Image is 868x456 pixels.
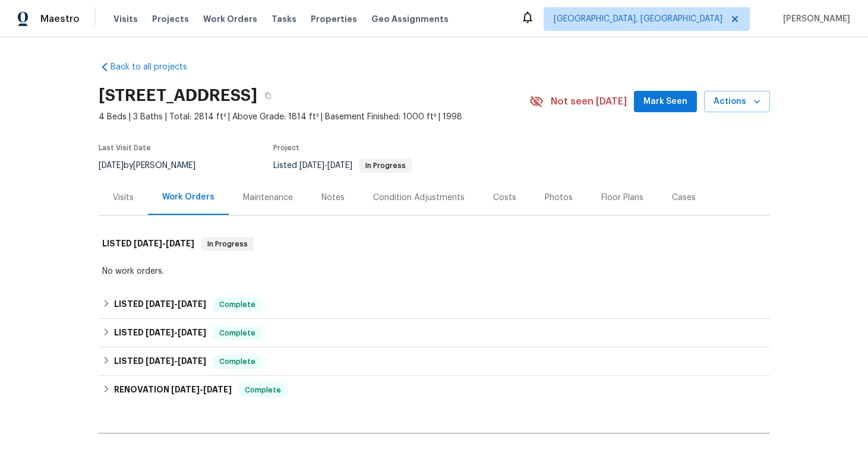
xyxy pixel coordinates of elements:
span: [DATE] [171,385,200,394]
span: Complete [240,384,286,396]
span: - [171,385,232,394]
span: - [299,161,352,170]
span: Last Visit Date [99,144,151,151]
span: [DATE] [146,300,174,308]
span: Projects [152,13,189,25]
div: RENOVATION [DATE]-[DATE]Complete [99,376,770,404]
button: Actions [704,91,770,113]
span: [DATE] [99,161,124,170]
span: Maestro [40,13,80,25]
div: Notes [321,192,345,204]
span: - [146,328,206,337]
span: [DATE] [178,357,206,365]
h6: LISTED [114,326,206,340]
h6: LISTED [102,237,194,251]
div: Floor Plans [601,192,643,204]
span: 4 Beds | 3 Baths | Total: 2814 ft² | Above Grade: 1814 ft² | Basement Finished: 1000 ft² | 1998 [99,111,529,123]
span: Mark Seen [643,94,687,109]
span: [GEOGRAPHIC_DATA], [GEOGRAPHIC_DATA] [554,13,722,25]
span: [DATE] [203,385,232,394]
span: [DATE] [166,239,194,248]
h2: [STREET_ADDRESS] [99,90,257,102]
span: Actions [714,94,760,109]
h6: LISTED [114,297,206,312]
div: Photos [545,192,573,204]
div: Condition Adjustments [373,192,465,204]
span: Not seen [DATE] [551,96,627,107]
span: Complete [214,356,260,368]
span: Work Orders [203,13,257,25]
div: LISTED [DATE]-[DATE]Complete [99,319,770,347]
span: Complete [214,327,260,339]
span: Visits [113,13,138,25]
span: In Progress [361,162,411,169]
span: [DATE] [299,161,324,170]
div: Costs [493,192,516,204]
button: Copy Address [257,85,279,106]
span: [DATE] [178,328,206,337]
span: [DATE] [146,357,174,365]
div: LISTED [DATE]-[DATE]Complete [99,290,770,319]
span: [DATE] [327,161,352,170]
span: Listed [273,161,412,170]
span: - [134,239,194,248]
span: - [146,357,206,365]
h6: RENOVATION [114,383,232,397]
div: LISTED [DATE]-[DATE]In Progress [99,225,770,263]
a: Back to all projects [99,61,213,73]
span: Complete [214,299,260,311]
span: [PERSON_NAME] [778,13,850,25]
div: Maintenance [243,192,293,204]
div: Visits [113,192,134,204]
span: Properties [311,13,357,25]
span: Project [273,144,299,151]
span: [DATE] [146,328,174,337]
span: Tasks [272,15,296,23]
div: Cases [672,192,696,204]
span: [DATE] [178,300,206,308]
span: In Progress [203,238,252,250]
h6: LISTED [114,354,206,369]
div: by [PERSON_NAME] [99,159,210,173]
button: Mark Seen [634,91,697,113]
span: [DATE] [134,239,162,248]
div: LISTED [DATE]-[DATE]Complete [99,347,770,376]
span: Geo Assignments [371,13,449,25]
div: No work orders. [102,265,766,277]
div: Work Orders [162,191,214,203]
span: - [146,300,206,308]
